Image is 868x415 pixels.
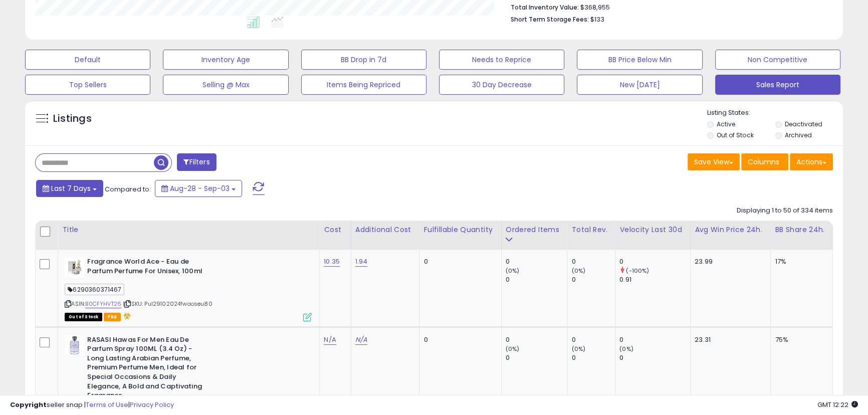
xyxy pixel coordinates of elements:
button: Selling @ Max [163,75,288,95]
a: N/A [324,335,336,345]
span: All listings that are currently out of stock and unavailable for purchase on Amazon [65,313,102,321]
div: 0.91 [619,275,690,284]
b: Total Inventory Value: [511,3,579,12]
div: 0 [619,335,690,344]
div: Fulfillable Quantity [423,225,497,235]
button: 30 Day Decrease [439,75,564,95]
span: Last 7 Days [51,183,91,193]
span: Aug-28 - Sep-03 [170,183,230,193]
h5: Listings [53,112,92,126]
div: 0 [571,353,615,362]
img: 31HybexqWrL._SL40_.jpg [65,335,85,355]
small: (0%) [571,345,585,353]
div: 0 [423,257,493,266]
b: Short Term Storage Fees: [511,15,589,24]
label: Deactivated [785,120,822,128]
span: FBA [104,313,121,321]
div: ASIN: [65,257,312,320]
small: (-100%) [626,267,649,275]
small: (0%) [506,267,520,275]
div: Additional Cost [355,225,415,235]
p: Listing States: [707,108,843,118]
div: 0 [619,353,690,362]
b: Fragrance World Ace - Eau de Parfum Perfume For Unisex, 100ml [87,257,209,278]
button: Filters [177,153,216,171]
button: Save View [688,153,740,170]
small: (0%) [571,267,585,275]
button: Default [25,50,150,70]
button: Aug-28 - Sep-03 [155,180,242,197]
small: (0%) [506,345,520,353]
div: 0 [506,335,567,344]
div: 0 [571,275,615,284]
a: B0CFYHVT26 [85,300,121,308]
img: 31tBY31AdQL._SL40_.jpg [65,257,85,277]
li: $368,955 [511,1,825,13]
small: (0%) [619,345,633,353]
div: Total Rev. [571,225,611,235]
div: 23.31 [695,335,763,344]
div: Title [62,225,315,235]
div: 75% [775,335,825,344]
button: Last 7 Days [36,180,103,197]
span: $133 [590,15,604,24]
button: Columns [741,153,788,170]
button: Sales Report [715,75,840,95]
div: BB Share 24h. [775,225,828,235]
div: Cost [324,225,347,235]
button: Actions [790,153,833,170]
div: Avg Win Price 24h. [695,225,766,235]
div: 0 [506,257,567,266]
div: Velocity Last 30d [619,225,686,235]
button: Inventory Age [163,50,288,70]
button: Needs to Reprice [439,50,564,70]
button: BB Drop in 7d [301,50,426,70]
span: Columns [748,157,779,167]
div: 0 [571,257,615,266]
div: Displaying 1 to 50 of 334 items [737,206,833,216]
button: Top Sellers [25,75,150,95]
div: seller snap | | [10,400,174,410]
div: 0 [619,257,690,266]
a: Privacy Policy [130,400,174,409]
button: New [DATE] [577,75,702,95]
div: 0 [506,353,567,362]
div: 23.99 [695,257,763,266]
b: RASASI Hawas For Men Eau De Parfum Spray 100ML (3.4 Oz) - Long Lasting Arabian Perfume, Premium P... [87,335,209,403]
button: Items Being Repriced [301,75,426,95]
a: Terms of Use [86,400,128,409]
div: Ordered Items [506,225,563,235]
a: 1.94 [355,257,368,267]
label: Archived [785,131,812,139]
button: Non Competitive [715,50,840,70]
strong: Copyright [10,400,47,409]
span: 6290360371467 [65,284,124,295]
div: 0 [423,335,493,344]
a: 10.35 [324,257,340,267]
div: 0 [571,335,615,344]
label: Out of Stock [717,131,753,139]
span: Compared to: [105,184,151,194]
div: 0 [506,275,567,284]
span: 2025-09-11 12:22 GMT [817,400,858,409]
div: 17% [775,257,825,266]
label: Active [717,120,735,128]
button: BB Price Below Min [577,50,702,70]
a: N/A [355,335,367,345]
i: hazardous material [121,312,131,319]
span: | SKU: Pul29102024fwaoseu80 [123,300,212,308]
